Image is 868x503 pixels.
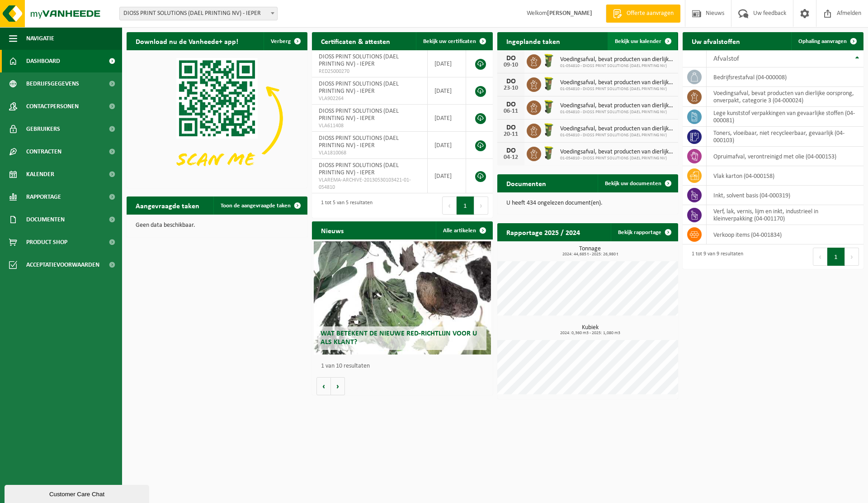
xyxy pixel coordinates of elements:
span: Product Shop [26,231,67,254]
h2: Aangevraagde taken [127,196,208,214]
span: DIOSS PRINT SOLUTIONS (DAEL PRINTING NV) - IEPER [319,135,399,149]
td: verkoop items (04-001834) [707,225,863,244]
button: Previous [442,196,457,215]
span: DIOSS PRINT SOLUTIONS (DAEL PRINTING NV) - IEPER [119,7,278,20]
h2: Download nu de Vanheede+ app! [127,32,247,50]
span: DIOSS PRINT SOLUTIONS (DAEL PRINTING NV) - IEPER [120,7,277,20]
td: vlak karton (04-000158) [707,166,863,186]
a: Alle artikelen [436,221,492,240]
span: DIOSS PRINT SOLUTIONS (DAEL PRINTING NV) - IEPER [319,162,399,176]
span: 2024: 0,360 m3 - 2025: 1,080 m3 [502,331,678,335]
span: Bekijk uw certificaten [423,38,476,44]
h2: Documenten [497,174,555,192]
p: Geen data beschikbaar. [136,222,298,229]
td: [DATE] [428,105,466,132]
button: Volgende [331,377,345,395]
img: WB-0060-HPE-GN-50 [541,145,557,161]
div: DO [502,147,520,154]
span: Acceptatievoorwaarden [26,254,99,276]
div: 09-10 [502,62,520,68]
td: inkt, solvent basis (04-000319) [707,186,863,205]
span: VLA902264 [319,95,420,102]
iframe: chat widget [5,483,151,503]
a: Bekijk rapportage [611,223,677,241]
a: Wat betekent de nieuwe RED-richtlijn voor u als klant? [314,241,491,354]
h3: Tonnage [502,246,678,257]
div: 23-10 [502,85,520,91]
div: 06-11 [502,108,520,115]
a: Bekijk uw documenten [598,174,677,192]
td: lege kunststof verpakkingen van gevaarlijke stoffen (04-000081) [707,107,863,127]
span: 2024: 44,685 t - 2025: 26,980 t [502,252,678,257]
span: RED25000270 [319,68,420,75]
h2: Certificaten & attesten [312,32,399,50]
h3: Kubiek [502,325,678,335]
span: VLAREMA-ARCHIVE-20130530103421-01-054810 [319,177,420,191]
span: Voedingsafval, bevat producten van dierlijke oorsprong, onverpakt, categorie 3 [560,125,674,133]
td: bedrijfsrestafval (04-000008) [707,67,863,87]
span: Kalender [26,163,54,186]
span: Voedingsafval, bevat producten van dierlijke oorsprong, onverpakt, categorie 3 [560,149,674,156]
span: Dashboard [26,50,60,72]
span: Bekijk uw kalender [615,38,661,44]
a: Ophaling aanvragen [791,32,863,50]
span: 01-054810 - DIOSS PRINT SOLUTIONS (DAEL PRINTING NV) [560,156,674,161]
td: toners, vloeibaar, niet recycleerbaar, gevaarlijk (04-000103) [707,127,863,147]
td: voedingsafval, bevat producten van dierlijke oorsprong, onverpakt, categorie 3 (04-000024) [707,87,863,107]
span: 01-054810 - DIOSS PRINT SOLUTIONS (DAEL PRINTING NV) [560,63,674,69]
button: 1 [827,248,845,266]
div: DO [502,101,520,108]
img: WB-0060-HPE-GN-50 [541,76,557,91]
div: DO [502,124,520,131]
span: VLA1810068 [319,149,420,157]
img: WB-0060-HPE-GN-50 [541,53,557,68]
button: Next [845,248,859,266]
a: Offerte aanvragen [606,5,680,23]
h2: Ingeplande taken [497,32,569,50]
span: DIOSS PRINT SOLUTIONS (DAEL PRINTING NV) - IEPER [319,81,399,95]
div: 1 tot 5 van 5 resultaten [316,196,373,216]
img: WB-0060-HPE-GN-50 [541,122,557,138]
h2: Nieuws [312,221,353,239]
td: verf, lak, vernis, lijm en inkt, industrieel in kleinverpakking (04-001170) [707,205,863,225]
span: Voedingsafval, bevat producten van dierlijke oorsprong, onverpakt, categorie 3 [560,79,674,86]
a: Toon de aangevraagde taken [213,196,307,215]
a: Bekijk uw kalender [608,32,677,50]
button: Previous [813,248,827,266]
p: 1 van 10 resultaten [321,363,488,369]
span: Contracten [26,140,61,163]
span: Navigatie [26,27,54,50]
span: Voedingsafval, bevat producten van dierlijke oorsprong, onverpakt, categorie 3 [560,102,674,110]
td: [DATE] [428,77,466,105]
td: opruimafval, verontreinigd met olie (04-000153) [707,147,863,166]
a: Bekijk uw certificaten [416,32,492,50]
strong: [PERSON_NAME] [547,10,592,17]
span: Wat betekent de nieuwe RED-richtlijn voor u als klant? [321,330,477,346]
button: 1 [457,196,474,215]
span: Toon de aangevraagde taken [221,203,291,209]
div: 20-11 [502,131,520,138]
span: 01-054810 - DIOSS PRINT SOLUTIONS (DAEL PRINTING NV) [560,110,674,115]
span: VLA611408 [319,122,420,129]
button: Next [474,196,488,215]
div: DO [502,78,520,85]
span: 01-054810 - DIOSS PRINT SOLUTIONS (DAEL PRINTING NV) [560,86,674,92]
span: Gebruikers [26,118,60,140]
div: DO [502,55,520,62]
span: Verberg [271,38,291,44]
span: 01-054810 - DIOSS PRINT SOLUTIONS (DAEL PRINTING NV) [560,133,674,138]
div: 04-12 [502,154,520,161]
h2: Uw afvalstoffen [683,32,749,50]
span: Contactpersonen [26,95,79,118]
span: Documenten [26,208,65,231]
span: Bekijk uw documenten [605,181,661,187]
img: WB-0060-HPE-GN-50 [541,99,557,115]
span: Ophaling aanvragen [798,38,847,44]
span: Bedrijfsgegevens [26,72,79,95]
button: Verberg [264,32,307,50]
button: Vorige [316,377,331,395]
span: Offerte aanvragen [624,9,676,18]
td: [DATE] [428,132,466,159]
img: Download de VHEPlus App [127,50,307,186]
